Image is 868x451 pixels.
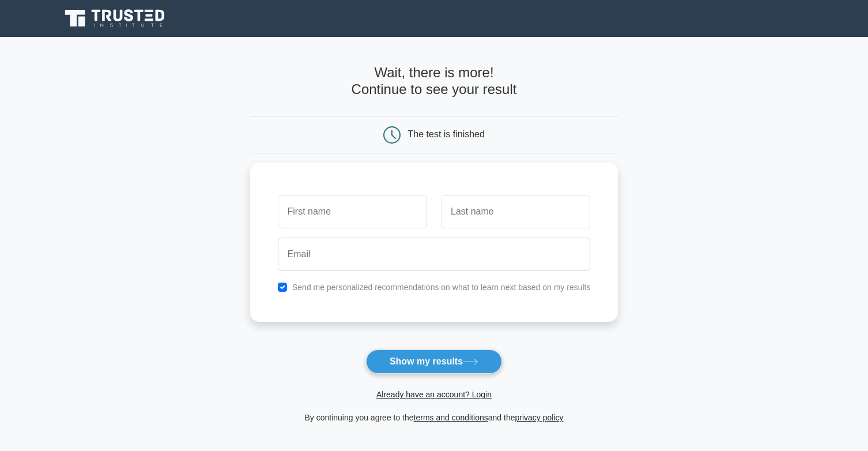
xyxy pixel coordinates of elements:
[292,283,591,292] label: Send me personalized recommendations on what to learn next based on my results
[278,195,427,228] input: First name
[376,390,492,399] a: Already have an account? Login
[366,349,502,374] button: Show my results
[278,238,591,271] input: Email
[441,195,590,228] input: Last name
[515,413,564,422] a: privacy policy
[250,65,618,98] h4: Wait, there is more! Continue to see your result
[243,411,625,424] div: By continuing you agree to the and the
[408,129,485,139] div: The test is finished
[414,413,488,422] a: terms and conditions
